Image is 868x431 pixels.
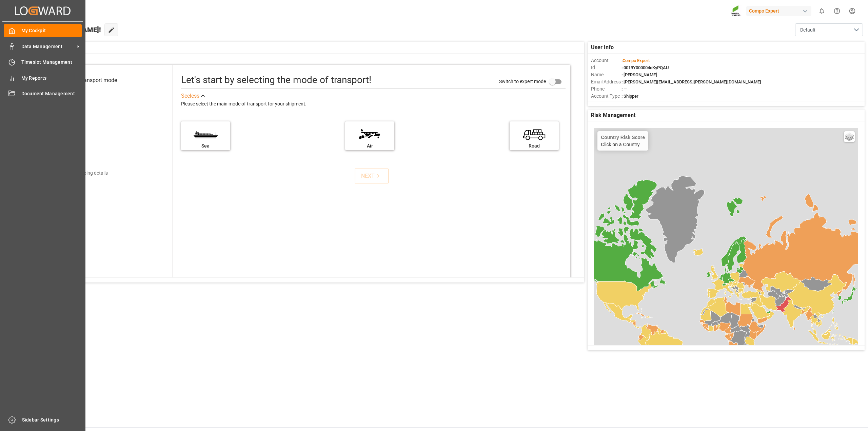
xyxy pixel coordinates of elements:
[731,5,742,17] img: Screenshot%202023-09-29%20at%2010.02.21.png_1712312052.png
[591,78,622,85] span: Email Address
[499,79,546,84] span: Switch to expert mode
[513,142,555,150] div: Road
[829,3,845,19] button: Help Center
[591,43,614,52] span: User Info
[21,43,75,50] span: Data Management
[591,64,622,71] span: Id
[622,94,638,99] span: : Shipper
[622,86,627,92] span: : —
[601,135,645,140] h4: Country Risk Score
[4,24,82,37] a: My Cockpit
[814,3,829,19] button: show 0 new notifications
[4,56,82,69] a: Timeslot Management
[21,59,82,66] span: Timeslot Management
[601,135,645,147] div: Click on a Country
[361,172,382,180] div: NEXT
[184,142,227,150] div: Sea
[622,72,657,77] span: : [PERSON_NAME]
[21,75,82,82] span: My Reports
[622,65,669,70] span: : 0019Y000004dKyPQAU
[181,92,199,100] div: See less
[844,131,855,142] a: Layers
[591,57,622,64] span: Account
[591,111,635,119] span: Risk Management
[746,4,814,17] button: Compo Expert
[623,58,650,63] span: Compo Expert
[622,58,650,63] span: :
[64,76,117,84] div: Select transport mode
[21,90,82,97] span: Document Management
[22,416,83,424] span: Sidebar Settings
[181,100,566,108] div: Please select the main mode of transport for your shipment.
[591,71,622,78] span: Name
[21,27,82,34] span: My Cockpit
[181,73,371,87] div: Let's start by selecting the mode of transport!
[622,79,761,84] span: : [PERSON_NAME][EMAIL_ADDRESS][PERSON_NAME][DOMAIN_NAME]
[349,142,391,150] div: Air
[795,23,863,36] button: open menu
[591,85,622,93] span: Phone
[591,93,622,100] span: Account Type
[4,71,82,84] a: My Reports
[4,87,82,100] a: Document Management
[355,169,389,183] button: NEXT
[65,170,108,177] div: Add shipping details
[800,26,815,34] span: Default
[746,6,811,16] div: Compo Expert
